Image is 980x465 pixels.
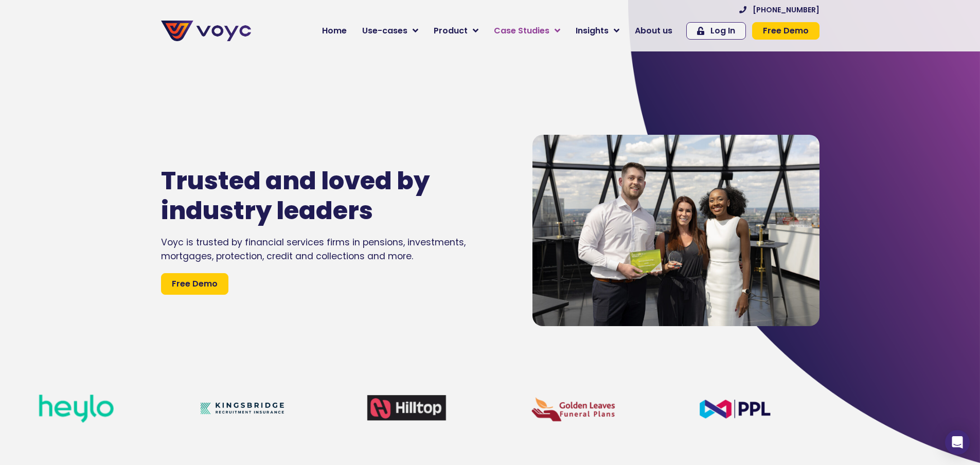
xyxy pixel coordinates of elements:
[753,6,819,13] span: [PHONE_NUMBER]
[362,25,407,37] span: Use-cases
[434,25,468,37] span: Product
[945,430,970,455] div: Open Intercom Messenger
[710,27,735,35] span: Log In
[763,27,809,35] span: Free Demo
[172,278,218,290] span: Free Demo
[635,25,672,37] span: About us
[568,21,627,41] a: Insights
[314,21,354,41] a: Home
[161,166,471,225] h1: Trusted and loved by industry leaders
[627,21,680,41] a: About us
[486,21,568,41] a: Case Studies
[161,21,251,41] img: voyc-full-logo
[161,273,228,295] a: Free Demo
[322,25,347,37] span: Home
[354,21,426,41] a: Use-cases
[426,21,486,41] a: Product
[686,22,746,40] a: Log In
[739,6,819,13] a: [PHONE_NUMBER]
[161,236,502,263] div: Voyc is trusted by financial services firms in pensions, investments, mortgages, protection, cred...
[576,25,609,37] span: Insights
[752,22,819,40] a: Free Demo
[494,25,549,37] span: Case Studies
